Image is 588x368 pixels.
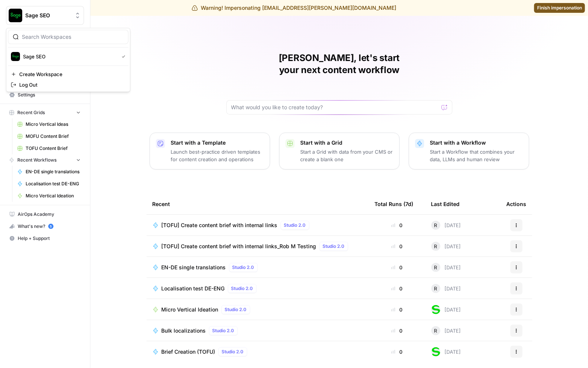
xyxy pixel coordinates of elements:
span: EN-DE single translations [26,168,81,175]
span: [TOFU] Create content brief with internal links_Rob M Testing [162,243,316,250]
a: Localisation test DE-ENG [14,178,84,190]
button: Help + Support [6,232,84,244]
span: Log Out [19,81,122,89]
span: Recent Workflows [17,157,57,163]
input: Search Workspaces [22,33,124,41]
a: Finish impersonation [534,3,585,13]
p: Start a Grid with data from your CMS or create a blank one [301,148,393,163]
span: Studio 2.0 [222,348,244,355]
div: [DATE] [431,284,461,293]
button: Start with a TemplateLaunch best-practice driven templates for content creation and operations [150,133,270,169]
p: Start with a Workflow [430,139,523,147]
span: Studio 2.0 [212,327,234,334]
a: EN-DE single translationsStudio 2.0 [153,263,363,272]
a: [TOFU] Create content brief with internal links_Rob M TestingStudio 2.0 [153,242,363,251]
span: AirOps Academy [18,211,81,218]
a: Bulk localizationsStudio 2.0 [153,326,363,335]
div: [DATE] [431,242,461,251]
p: Start with a Template [171,139,264,147]
span: Studio 2.0 [225,306,247,313]
span: R [434,221,437,229]
a: Micro Vertical Ideas [14,118,84,130]
a: 5 [48,224,53,229]
div: Total Runs (7d) [375,194,414,214]
p: Launch best-practice driven templates for content creation and operations [171,148,264,163]
div: 0 [375,264,419,271]
div: 0 [375,285,419,292]
div: Warning! Impersonating [EMAIL_ADDRESS][PERSON_NAME][DOMAIN_NAME] [192,4,396,12]
div: Actions [507,194,527,214]
div: 0 [375,306,419,313]
img: Sage SEO Logo [11,52,20,61]
text: 5 [50,224,52,228]
span: Recent Grids [17,109,45,116]
span: Micro Vertical Ideation [26,192,81,199]
span: Sage SEO [23,53,116,60]
span: MOFU Content Brief [26,133,81,140]
span: Finish impersonation [537,5,582,11]
span: Localisation test DE-ENG [26,180,81,187]
span: Brief Creation (TOFU) [162,348,215,356]
div: 0 [375,348,419,356]
img: 2tjdtbkr969jgkftgy30i99suxv9 [431,347,440,356]
div: [DATE] [431,347,461,356]
span: Studio 2.0 [284,222,306,229]
span: Micro Vertical Ideation [162,306,218,313]
div: Workspace: Sage SEO [6,28,130,92]
a: MOFU Content Brief [14,130,84,142]
span: R [434,243,437,250]
button: Start with a GridStart a Grid with data from your CMS or create a blank one [279,133,400,169]
span: Micro Vertical Ideas [26,121,81,128]
div: [DATE] [431,263,461,272]
input: What would you like to create today? [231,104,438,111]
div: 0 [375,221,419,229]
div: [DATE] [431,326,461,335]
a: TOFU Content Brief [14,142,84,154]
img: 2tjdtbkr969jgkftgy30i99suxv9 [431,305,440,314]
div: [DATE] [431,305,461,314]
div: Last Edited [431,194,460,214]
span: Studio 2.0 [232,264,254,271]
span: Settings [18,92,81,98]
span: R [434,327,437,334]
span: Help + Support [18,235,81,242]
a: AirOps Academy [6,208,84,220]
button: Recent Workflows [6,154,84,166]
a: Localisation test DE-ENGStudio 2.0 [153,284,363,293]
div: [DATE] [431,221,461,230]
p: Start with a Grid [301,139,393,147]
button: Recent Grids [6,107,84,118]
span: Sage SEO [25,12,71,19]
div: What's new? [6,221,84,232]
span: R [434,285,437,292]
a: Micro Vertical Ideation [14,190,84,202]
span: TOFU Content Brief [26,145,81,152]
span: EN-DE single translations [162,264,226,271]
a: Brief Creation (TOFU)Studio 2.0 [153,347,363,356]
a: EN-DE single translations [14,166,84,178]
span: Create Workspace [19,70,122,78]
a: Micro Vertical IdeationStudio 2.0 [153,305,363,314]
span: R [434,264,437,271]
h1: [PERSON_NAME], let's start your next content workflow [226,52,452,76]
a: Settings [6,89,84,101]
a: Create Workspace [8,69,128,79]
span: Studio 2.0 [231,285,253,292]
p: Start a Workflow that combines your data, LLMs and human review [430,148,523,163]
div: 0 [375,243,419,250]
button: Start with a WorkflowStart a Workflow that combines your data, LLMs and human review [409,133,529,169]
button: What's new? 5 [6,220,84,232]
img: Sage SEO Logo [9,9,22,22]
a: [TOFU] Create content brief with internal linksStudio 2.0 [153,221,363,230]
span: Studio 2.0 [323,243,345,250]
div: Recent [153,194,363,214]
a: Log Out [8,79,128,90]
span: [TOFU] Create content brief with internal links [162,221,278,229]
span: Localisation test DE-ENG [162,285,225,292]
span: Bulk localizations [162,327,206,334]
div: 0 [375,327,419,334]
button: Workspace: Sage SEO [6,6,84,25]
